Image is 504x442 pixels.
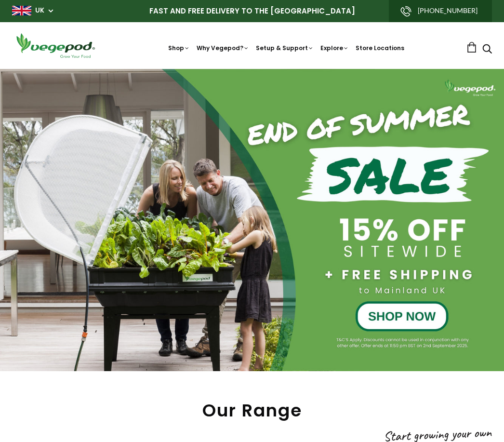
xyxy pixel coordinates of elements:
[12,400,492,421] h2: Our Range
[320,44,349,52] a: Explore
[482,45,492,55] a: Search
[12,32,99,59] img: Vegepod
[168,44,190,52] a: Shop
[256,44,314,52] a: Setup & Support
[35,6,44,15] a: UK
[12,6,31,15] img: gb_large.png
[356,44,404,52] a: Store Locations
[197,44,249,52] a: Why Vegepod?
